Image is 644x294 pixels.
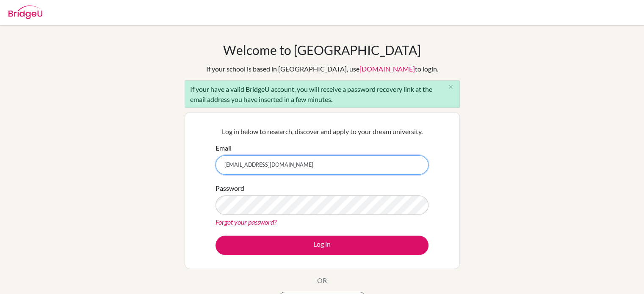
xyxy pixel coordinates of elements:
div: If your school is based in [GEOGRAPHIC_DATA], use to login. [206,64,438,74]
p: OR [317,275,327,286]
p: Log in below to research, discover and apply to your dream university. [216,126,428,137]
i: close [448,84,454,90]
img: Bridge-U [8,5,42,19]
a: [DOMAIN_NAME] [359,65,415,73]
label: Email [216,143,232,153]
label: Password [216,183,244,193]
button: Close [442,81,459,93]
div: If your have a valid BridgeU account, you will receive a password recovery link at the email addr... [185,80,460,108]
a: Forgot your password? [216,218,276,226]
button: Log in [216,236,428,255]
h1: Welcome to [GEOGRAPHIC_DATA] [223,42,421,58]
